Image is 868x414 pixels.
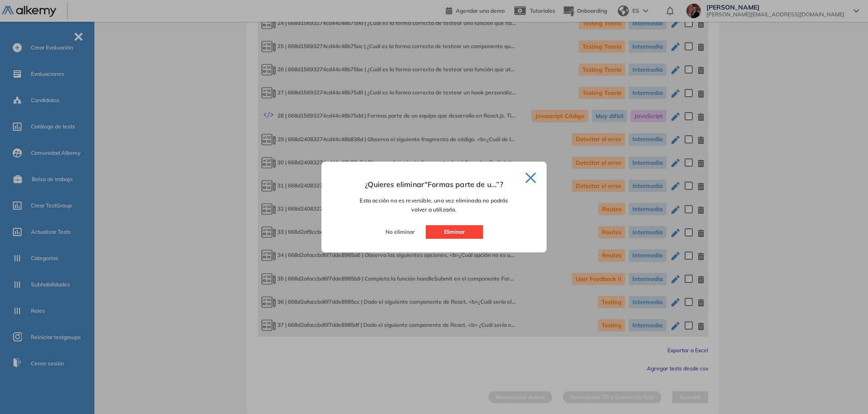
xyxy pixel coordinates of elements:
button: No eliminar [385,225,415,239]
span: ¿Quieres eliminar “ Formas parte de u ... ”? [365,180,503,189]
div: Widget de chat [823,370,868,414]
button: × [524,171,538,182]
span: Esta acción no es reversible, una vez eliminada no podrás volver a utilizarla. [332,196,536,214]
button: Eliminar [426,225,483,239]
iframe: Chat Widget [823,370,868,414]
